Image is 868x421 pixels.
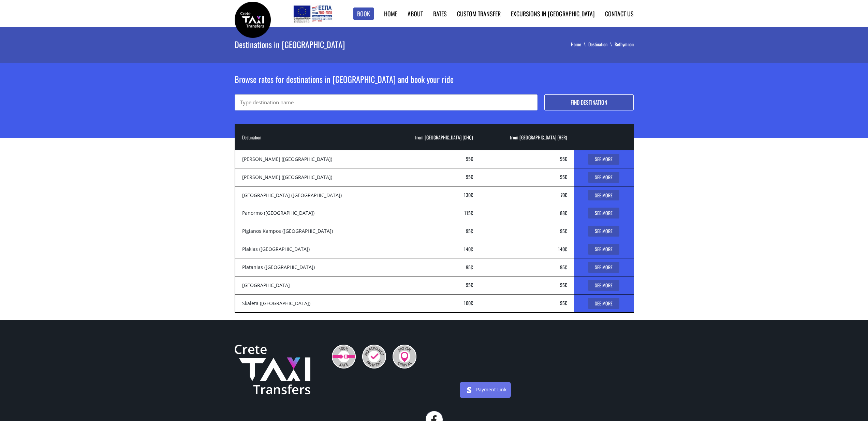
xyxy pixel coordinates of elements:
[235,294,385,312] td: Skaleta ([GEOGRAPHIC_DATA])
[464,299,473,306] bdi: 100
[464,209,473,216] bdi: 115
[235,240,385,258] td: Plakias ([GEOGRAPHIC_DATA])
[476,386,506,393] a: Payment Link
[511,9,595,18] a: Excursions in [GEOGRAPHIC_DATA]
[464,191,473,198] bdi: 130
[466,281,473,288] a: 95€
[560,155,567,162] bdi: 95
[332,345,356,369] img: 100% Safe
[235,94,538,110] input: Type destination name
[464,245,473,253] bdi: 140
[471,173,473,180] span: €
[560,209,567,216] a: 88€
[605,9,634,18] a: Contact us
[235,345,310,394] img: Crete Taxi Transfers
[565,264,567,271] span: €
[464,209,473,216] a: 115€
[235,186,385,204] td: [GEOGRAPHIC_DATA] ([GEOGRAPHIC_DATA])
[384,9,397,18] a: Home
[362,345,386,369] img: No Advance Payment
[560,155,567,162] a: 95€
[560,227,567,235] bdi: 95
[565,191,567,198] span: €
[471,209,473,216] span: €
[480,124,574,150] th: from [GEOGRAPHIC_DATA] (HER)
[464,385,475,395] img: stripe
[471,281,473,288] span: €
[464,191,473,198] a: 130€
[466,155,473,162] a: 95€
[466,227,473,235] a: 95€
[560,227,567,235] a: 95€
[588,280,619,291] a: See More
[235,15,271,22] a: Crete Taxi Transfers | Taxi transfers to Rethymnon | Crete Taxi Transfers
[235,258,385,276] td: Platanias ([GEOGRAPHIC_DATA])
[544,94,634,110] button: Find destination
[471,245,473,253] span: €
[588,226,619,237] a: See More
[466,264,473,271] bdi: 95
[457,9,501,18] a: Custom Transfer
[466,281,473,288] bdi: 95
[558,245,567,253] a: 140€
[588,154,619,165] a: See More
[560,299,567,306] a: 95€
[235,168,385,186] td: [PERSON_NAME] ([GEOGRAPHIC_DATA])
[471,227,473,235] span: €
[235,222,385,240] td: Pigianos Kampos ([GEOGRAPHIC_DATA])
[561,191,567,198] a: 70€
[235,150,385,168] td: [PERSON_NAME] ([GEOGRAPHIC_DATA])
[565,227,567,235] span: €
[471,191,473,198] span: €
[588,172,619,183] a: See More
[588,41,615,48] a: Destination
[292,3,333,24] img: e-bannersEUERDF180X90.jpg
[235,73,634,94] h2: Browse rates for destinations in [GEOGRAPHIC_DATA] and book your ride
[464,245,473,253] a: 140€
[560,281,567,288] bdi: 95
[588,244,619,255] a: See More
[560,209,567,216] bdi: 88
[588,190,619,201] a: See More
[560,173,567,180] a: 95€
[235,276,385,294] td: [GEOGRAPHIC_DATA]
[560,299,567,306] bdi: 95
[235,124,385,150] th: Destination
[588,298,619,309] a: See More
[560,264,567,271] bdi: 95
[385,124,480,150] th: from [GEOGRAPHIC_DATA] (CHQ)
[560,281,567,288] a: 95€
[471,299,473,306] span: €
[565,281,567,288] span: €
[235,204,385,222] td: Panormo ([GEOGRAPHIC_DATA])
[560,264,567,271] a: 95€
[588,262,619,273] a: See More
[558,245,567,253] bdi: 140
[466,155,473,162] bdi: 95
[466,227,473,235] bdi: 95
[565,173,567,180] span: €
[565,245,567,253] span: €
[353,7,374,20] a: Book
[433,9,447,18] a: Rates
[560,173,567,180] bdi: 95
[565,209,567,216] span: €
[565,155,567,162] span: €
[408,9,423,18] a: About
[393,345,416,369] img: Pay On Arrival
[466,173,473,180] bdi: 95
[615,41,634,48] li: Rethymnon
[464,299,473,306] a: 100€
[235,2,271,38] img: Crete Taxi Transfers | Taxi transfers to Rethymnon | Crete Taxi Transfers
[466,173,473,180] a: 95€
[471,264,473,271] span: €
[571,41,588,48] a: Home
[235,27,489,61] h1: Destinations in [GEOGRAPHIC_DATA]
[565,299,567,306] span: €
[588,208,619,219] a: See More
[466,264,473,271] a: 95€
[561,191,567,198] bdi: 70
[471,155,473,162] span: €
